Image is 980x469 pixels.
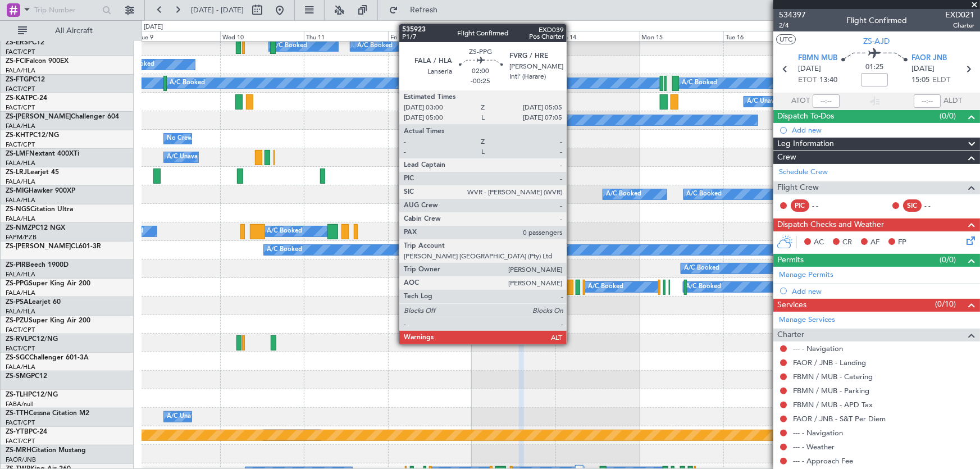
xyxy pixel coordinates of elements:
[684,260,719,277] div: A/C Booked
[793,428,843,438] a: --- - Navigation
[6,354,29,361] span: ZS-SGC
[167,149,213,166] div: A/C Unavailable
[6,326,35,334] a: FACT/CPT
[6,95,47,102] a: ZS-KATPC-24
[6,243,71,250] span: ZS-[PERSON_NAME]
[6,336,58,343] a: ZS-RVLPC12/NG
[793,400,873,409] a: FBMN / MUB - APD Tax
[6,336,28,343] span: ZS-RVL
[6,151,79,157] a: ZS-LMFNextant 400XTi
[6,188,75,194] a: ZS-MIGHawker 900XP
[555,31,639,41] div: Sun 14
[911,63,935,75] span: [DATE]
[777,254,804,267] span: Permits
[12,22,122,40] button: All Aircraft
[842,237,852,248] span: CR
[606,186,641,203] div: A/C Booked
[6,206,73,213] a: ZS-NGSCitation Ultra
[812,201,837,211] div: - -
[777,329,804,341] span: Charter
[865,62,883,73] span: 01:25
[6,159,35,167] a: FALA/HLA
[6,280,29,287] span: ZS-PPG
[793,442,835,452] a: --- - Weather
[6,289,35,297] a: FALA/HLA
[6,58,69,65] a: ZS-FCIFalcon 900EX
[798,63,821,75] span: [DATE]
[779,9,806,21] span: 534397
[6,177,35,186] a: FALA/HLA
[6,373,47,380] a: ZS-SMGPC12
[6,447,86,454] a: ZS-MRHCitation Mustang
[6,317,90,324] a: ZS-PZUSuper King Air 200
[686,279,722,295] div: A/C Booked
[6,132,29,139] span: ZS-KHT
[777,181,819,194] span: Flight Crew
[945,9,974,21] span: EXD021
[791,199,809,212] div: PIC
[776,34,796,44] button: UTC
[6,76,45,83] a: ZS-FTGPC12
[793,386,869,395] a: FBMN / MUB - Parking
[267,223,302,240] div: A/C Booked
[6,373,31,380] span: ZS-SMG
[6,418,35,427] a: FACT/CPT
[777,138,834,151] span: Leg Information
[6,344,35,353] a: FACT/CPT
[6,103,35,112] a: FACT/CPT
[6,243,101,250] a: ZS-[PERSON_NAME]CL601-3R
[6,299,29,306] span: ZS-PSA
[6,122,35,130] a: FALA/HLA
[6,262,69,268] a: ZS-PIRBeech 1900D
[400,6,448,14] span: Refresh
[353,38,389,54] div: A/C Booked
[384,1,451,19] button: Refresh
[6,410,29,417] span: ZS-TTH
[940,110,956,122] span: (0/0)
[777,110,834,123] span: Dispatch To-Dos
[388,31,472,41] div: Fri 12
[6,354,89,361] a: ZS-SGCChallenger 601-3A
[6,188,29,194] span: ZS-MIG
[167,130,193,147] div: No Crew
[6,233,37,242] a: FAPM/PZB
[6,39,44,46] a: ZS-ERSPC12
[903,199,922,212] div: SIC
[777,151,796,164] span: Crew
[640,31,723,41] div: Mon 15
[792,286,974,296] div: Add new
[6,206,30,213] span: ZS-NGS
[6,280,90,287] a: ZS-PPGSuper King Air 200
[6,307,35,316] a: FALA/HLA
[777,299,806,312] span: Services
[943,95,962,107] span: ALDT
[144,22,163,32] div: [DATE]
[779,315,835,326] a: Manage Services
[267,242,302,258] div: A/C Booked
[6,169,27,176] span: ZS-LRJ
[6,400,34,408] a: FABA/null
[6,363,35,371] a: FALA/HLA
[793,414,886,424] a: FAOR / JNB - S&T Per Diem
[6,113,71,120] span: ZS-[PERSON_NAME]
[6,85,35,93] a: FACT/CPT
[6,48,35,56] a: FACT/CPT
[813,94,840,108] input: --:--
[6,391,28,398] span: ZS-TLH
[793,344,843,353] a: --- - Navigation
[167,408,213,425] div: A/C Unavailable
[6,215,35,223] a: FALA/HLA
[272,38,307,54] div: A/C Booked
[777,218,884,231] span: Dispatch Checks and Weather
[935,298,956,310] span: (0/10)
[6,113,119,120] a: ZS-[PERSON_NAME]Challenger 604
[791,95,810,107] span: ATOT
[911,75,929,86] span: 15:05
[6,132,59,139] a: ZS-KHTPC12/NG
[814,237,824,248] span: AC
[6,95,29,102] span: ZS-KAT
[6,456,36,464] a: FAOR/JNB
[6,391,58,398] a: ZS-TLHPC12/NG
[191,5,244,15] span: [DATE] - [DATE]
[6,262,26,268] span: ZS-PIR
